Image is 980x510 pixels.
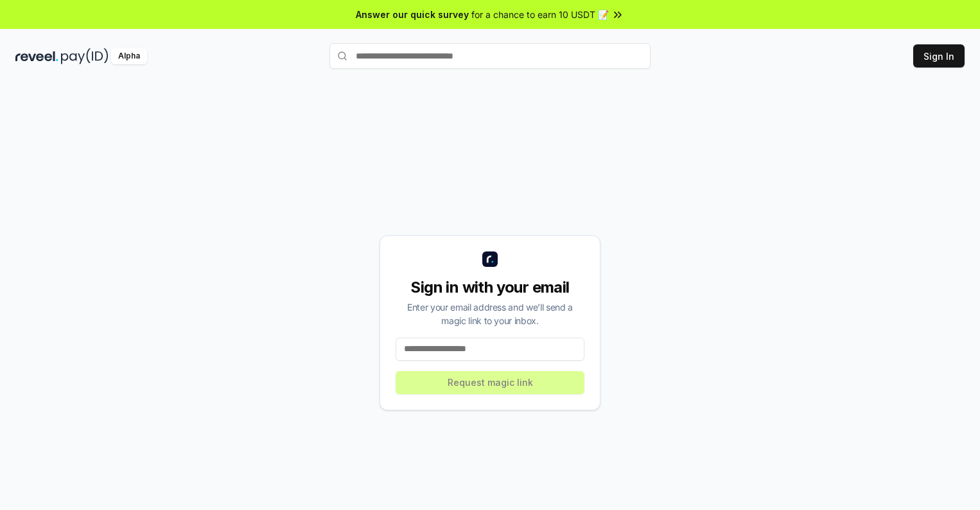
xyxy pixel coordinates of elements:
[913,44,965,68] button: Sign In
[111,48,147,64] div: Alpha
[15,48,58,64] img: reveel_dark
[61,48,109,64] img: pay_id
[471,8,609,21] span: for a chance to earn 10 USDT 📝
[356,8,469,21] span: Answer our quick survey
[482,251,498,267] img: logo_small
[396,300,584,327] div: Enter your email address and we’ll send a magic link to your inbox.
[396,277,584,298] div: Sign in with your email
